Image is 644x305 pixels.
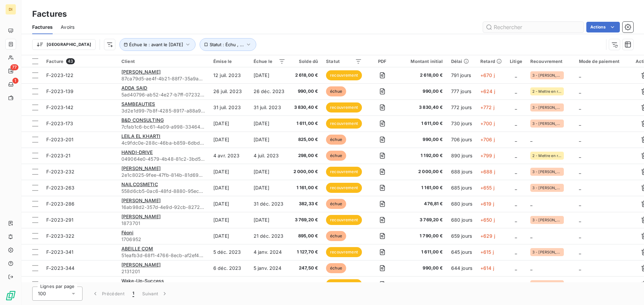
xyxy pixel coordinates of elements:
span: _ [515,153,517,158]
span: 1 611,00 € [293,120,318,127]
div: PDF [370,59,394,64]
span: F-2024-395 [46,281,74,287]
span: 87ca79d5-ae4f-4b21-88f7-35a9ab9fe1b6 [121,75,205,82]
td: 26 janv. 2024 [209,276,250,292]
span: 990,00 € [402,136,443,143]
span: [PERSON_NAME] [121,214,161,219]
span: recouvrement [326,70,362,80]
span: 049064e0-4579-4b48-81c2-3bd593f21e1a [121,156,205,162]
span: _ [530,201,532,207]
span: 1706952 [121,236,205,243]
span: recouvrement [326,183,362,193]
span: ABEILLE COM [121,246,153,251]
span: Échue le : avant le [DATE] [129,42,183,47]
td: 777 jours [447,83,476,99]
span: _ [530,265,532,271]
span: _ [515,233,517,239]
span: _ [579,233,581,239]
span: +700 j [480,121,495,126]
span: Wake-Up-Success [121,278,164,284]
td: [DATE] [209,132,250,148]
button: 1 [128,287,138,301]
td: 26 déc. 2023 [250,83,289,99]
span: 3 769,20 € [402,217,443,223]
span: 2 618,00 € [293,72,318,79]
span: recouvrement [326,167,362,177]
span: 2 618,00 € [402,72,443,79]
span: 3 - [PERSON_NAME] [532,218,562,222]
span: _ [515,217,517,223]
button: Actions [586,22,620,32]
span: _ [579,201,581,207]
span: 476,81 € [402,201,443,207]
span: 1 [12,78,18,84]
span: +650 j [480,217,495,223]
span: +670 j [480,72,495,78]
span: F-2023-263 [46,185,75,190]
td: [DATE] [209,196,250,212]
span: 1 790,00 € [402,233,443,239]
td: 6 déc. 2023 [209,260,250,276]
span: Factures [32,24,53,30]
span: 3 - [PERSON_NAME] [532,250,562,254]
span: échue [326,199,346,209]
td: 5 janv. 2024 [250,260,289,276]
span: F-2023-122 [46,72,74,78]
span: +563 j [480,281,495,287]
span: F-2023-291 [46,217,74,223]
td: [DATE] [209,164,250,180]
td: 21 déc. 2023 [250,228,289,244]
span: +615 j [480,249,494,255]
span: 990,00 € [293,88,318,95]
span: 4c9fdc0e-288c-46ba-b859-6dbd4bc797a2 [121,140,205,146]
span: échue [326,231,346,241]
span: 43 [66,58,75,64]
span: 2 000,00 € [402,168,443,175]
span: F-2023-341 [46,249,74,255]
span: 3 - [PERSON_NAME] [532,73,562,77]
span: 5ad40796-ab52-4e27-b7ff-072324640c08 [121,91,205,98]
span: 990,00 € [293,281,318,288]
span: 1 127,70 € [293,249,318,255]
span: _ [530,233,532,239]
span: SAMBEAUTIES [121,101,155,107]
span: 2 000,00 € [293,168,318,175]
span: 990,00 € [402,265,443,272]
span: recouvrement [326,247,362,257]
span: [PERSON_NAME] [121,198,161,203]
span: recouvrement [326,279,362,289]
span: _ [579,265,581,271]
span: _ [579,153,581,158]
span: 77 [10,64,18,70]
span: Féoni [121,230,133,235]
span: 1 192,00 € [402,152,443,159]
td: 659 jours [447,228,476,244]
span: 990,00 € [402,88,443,95]
span: _ [579,185,581,190]
span: _ [579,169,581,174]
td: 12 juil. 2023 [209,67,250,83]
span: _ [515,185,517,190]
span: 3 769,20 € [293,217,318,223]
span: 100 [38,290,46,297]
div: Émise le [213,59,246,64]
span: 382,33 € [293,201,318,207]
button: [GEOGRAPHIC_DATA] [32,39,96,50]
span: recouvrement [326,215,362,225]
span: _ [515,169,517,174]
td: 791 jours [447,67,476,83]
img: Logo LeanPay [5,290,16,301]
span: _ [579,104,581,110]
button: Précédent [88,287,128,301]
span: +772 j [480,104,494,110]
span: 3 830,40 € [293,104,318,111]
span: Statut : Échu , ... [210,42,244,47]
td: 593 jours [447,276,476,292]
span: échue [326,86,346,96]
td: 685 jours [447,180,476,196]
td: 688 jours [447,164,476,180]
td: 706 jours [447,132,476,148]
span: 3 830,40 € [402,104,443,111]
span: 51eafb3d-68f1-4766-8ecb-af2ef4e7a068 [121,252,205,259]
td: [DATE] [209,180,250,196]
